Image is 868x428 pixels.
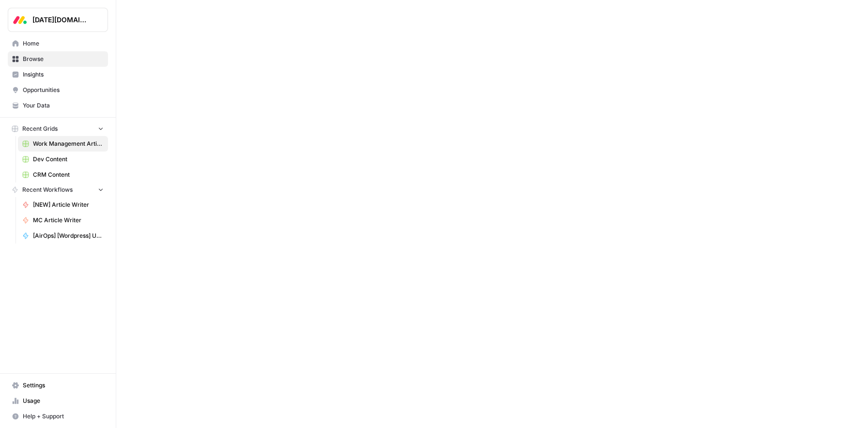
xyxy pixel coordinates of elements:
a: Settings [8,378,108,393]
a: Dev Content [18,152,108,167]
a: Insights [8,67,108,82]
button: Recent Workflows [8,183,108,197]
a: CRM Content [18,167,108,183]
img: Monday.com Logo [11,11,29,29]
span: Settings [23,381,104,390]
span: Opportunities [23,86,104,94]
a: Work Management Article Grid [18,136,108,152]
a: Browse [8,51,108,67]
span: Help + Support [23,412,104,421]
span: Home [23,39,104,48]
a: Usage [8,393,108,409]
span: Usage [23,397,104,405]
span: CRM Content [33,170,104,179]
span: Recent Workflows [22,185,73,194]
button: Recent Grids [8,122,108,136]
span: Your Data [23,101,104,110]
a: Home [8,36,108,51]
a: MC Article Writer [18,213,108,228]
button: Help + Support [8,409,108,424]
button: Workspace: Monday.com [8,8,108,32]
a: [NEW] Article Writer [18,197,108,213]
span: Browse [23,55,104,63]
span: [NEW] Article Writer [33,200,104,209]
span: Dev Content [33,155,104,164]
span: [AirOps] [Wordpress] Update Cornerstone Post [33,231,104,240]
span: [DATE][DOMAIN_NAME] [32,15,91,25]
a: [AirOps] [Wordpress] Update Cornerstone Post [18,228,108,244]
a: Your Data [8,98,108,113]
span: Insights [23,70,104,79]
span: Recent Grids [22,124,58,133]
span: MC Article Writer [33,216,104,225]
span: Work Management Article Grid [33,139,104,148]
a: Opportunities [8,82,108,98]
